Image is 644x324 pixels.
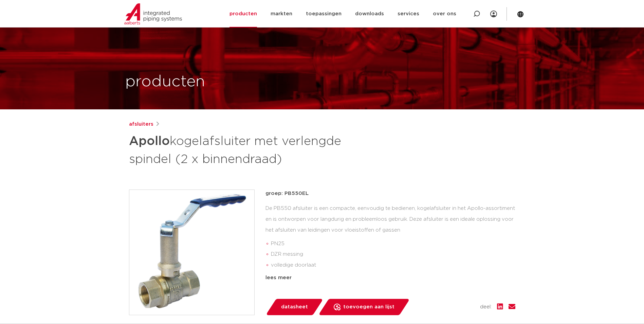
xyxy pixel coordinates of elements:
[271,271,515,282] li: blow-out en vandalisme bestendige constructie
[265,190,515,198] p: groep: PB550EL
[480,303,492,311] span: deel:
[271,238,515,249] li: PN25
[343,302,394,312] span: toevoegen aan lijst
[271,249,515,260] li: DZR messing
[129,120,153,128] a: afsluiters
[265,299,323,315] a: datasheet
[271,260,515,271] li: volledige doorlaat
[265,274,515,282] div: lees meer
[125,71,205,93] h1: producten
[129,190,254,315] img: Product Image for Apollo kogelafsluiter met verlengde spindel (2 x binnendraad)
[129,131,384,168] h1: kogelafsluiter met verlengde spindel (2 x binnendraad)
[281,302,308,312] span: datasheet
[265,203,515,271] div: De PB550 afsluiter is een compacte, eenvoudig te bedienen, kogelafsluiter in het Apollo-assortime...
[129,135,170,147] strong: Apollo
